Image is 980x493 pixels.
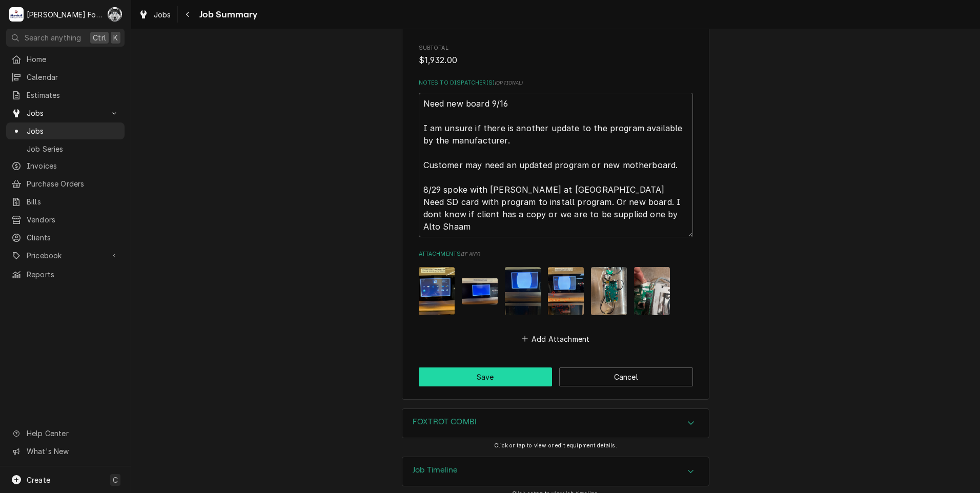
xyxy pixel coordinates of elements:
[27,178,119,189] span: Purchase Orders
[6,229,125,246] a: Clients
[27,9,102,20] div: [PERSON_NAME] Food Equipment Service
[27,428,118,439] span: Help Center
[6,425,125,442] a: Go to Help Center
[180,6,196,23] button: Navigate back
[548,267,584,315] img: sYvc0N2eQL6sCfEvfe7c
[6,69,125,86] a: Calendar
[113,32,118,43] span: K
[419,55,457,65] span: $1,932.00
[419,367,553,386] button: Save
[419,54,693,67] span: Subtotal
[419,79,693,87] label: Notes to Dispatcher(s)
[27,196,119,207] span: Bills
[108,7,122,22] div: C(
[419,267,455,315] img: SFYd9kSqSehqTuKRfzvQ
[559,367,693,386] button: Cancel
[6,87,125,104] a: Estimates
[27,446,118,457] span: What's New
[402,409,709,438] button: Accordion Details Expand Trigger
[402,408,709,438] div: FOXTROT COMBI
[419,250,693,258] label: Attachments
[27,72,119,83] span: Calendar
[196,8,258,22] span: Job Summary
[6,51,125,68] a: Home
[591,267,627,315] img: HkTJ0cemTRiiaLrySr2v
[9,7,24,22] div: M
[419,79,693,237] div: Notes to Dispatcher(s)
[402,457,709,486] div: Job Timeline
[461,251,480,257] span: ( if any )
[27,476,50,484] span: Create
[108,7,122,22] div: Chris Murphy (103)'s Avatar
[6,247,125,264] a: Go to Pricebook
[154,9,171,20] span: Jobs
[402,409,709,438] div: Accordion Header
[6,193,125,210] a: Bills
[27,160,119,171] span: Invoices
[27,214,119,225] span: Vendors
[93,32,106,43] span: Ctrl
[6,157,125,174] a: Invoices
[25,32,81,43] span: Search anything
[419,93,693,237] textarea: Need new board 9/16 I am unsure if there is another update to the program available by the manufa...
[6,29,125,47] button: Search anythingCtrlK
[419,367,693,386] div: Button Group Row
[402,457,709,486] div: Accordion Header
[495,80,523,86] span: ( optional )
[113,475,118,485] span: C
[134,6,175,23] a: Jobs
[27,54,119,65] span: Home
[634,267,670,315] img: yCjchaPTny2AgYu5nx1g
[419,367,693,386] div: Button Group
[27,232,119,243] span: Clients
[27,126,119,136] span: Jobs
[6,140,125,157] a: Job Series
[402,457,709,486] button: Accordion Details Expand Trigger
[27,143,119,154] span: Job Series
[6,266,125,283] a: Reports
[27,90,119,100] span: Estimates
[505,267,541,315] img: TMKUFCEyQwyLsigCWnVd
[413,465,458,475] h3: Job Timeline
[520,332,591,346] button: Add Attachment
[413,417,477,427] h3: FOXTROT COMBI
[6,175,125,192] a: Purchase Orders
[462,278,498,305] img: vIBZBGqgRu2CQnlUP6ia
[419,44,693,66] div: Subtotal
[419,44,693,52] span: Subtotal
[6,122,125,139] a: Jobs
[9,7,24,22] div: Marshall Food Equipment Service's Avatar
[6,443,125,460] a: Go to What's New
[6,105,125,121] a: Go to Jobs
[419,250,693,346] div: Attachments
[6,211,125,228] a: Vendors
[27,108,104,118] span: Jobs
[27,269,119,280] span: Reports
[27,250,104,261] span: Pricebook
[494,442,617,449] span: Click or tap to view or edit equipment details.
